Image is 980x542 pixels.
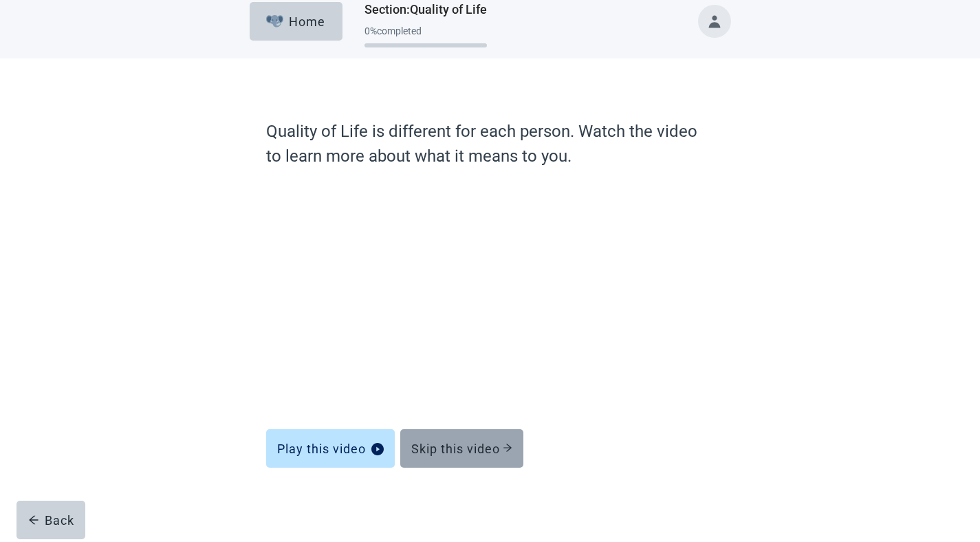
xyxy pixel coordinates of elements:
[28,514,39,525] span: arrow-left
[277,442,384,455] div: Play this video
[266,119,714,169] label: Quality of Life is different for each person. Watch the video to learn more about what it means t...
[371,443,384,455] span: play-circle
[364,20,487,54] div: Progress section
[503,443,512,453] span: arrow-right
[266,429,395,468] button: Play this videoplay-circle
[698,5,731,38] button: Toggle account menu
[266,15,283,28] img: Elephant
[411,442,512,455] div: Skip this video
[250,2,342,41] button: ElephantHome
[400,429,523,468] button: Skip this video arrow-right
[17,501,85,539] button: arrow-leftBack
[28,513,74,527] div: Back
[266,182,679,399] iframe: Quality of Life
[266,14,325,28] div: Home
[364,25,487,36] div: 0 % completed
